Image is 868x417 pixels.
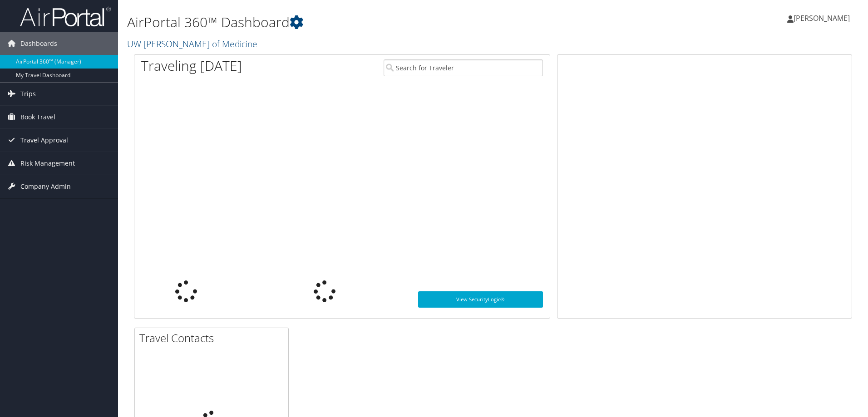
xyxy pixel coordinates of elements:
[20,106,55,128] span: Book Travel
[20,32,57,55] span: Dashboards
[20,6,111,27] img: airportal-logo.png
[418,291,543,308] a: View SecurityLogic®
[127,38,260,50] a: UW [PERSON_NAME] of Medicine
[794,13,850,23] span: [PERSON_NAME]
[384,59,543,76] input: Search for Traveler
[20,175,71,198] span: Company Admin
[20,83,36,105] span: Trips
[141,56,242,75] h1: Traveling [DATE]
[139,330,288,346] h2: Travel Contacts
[20,129,68,152] span: Travel Approval
[787,5,859,32] a: [PERSON_NAME]
[20,152,75,175] span: Risk Management
[127,13,615,32] h1: AirPortal 360™ Dashboard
